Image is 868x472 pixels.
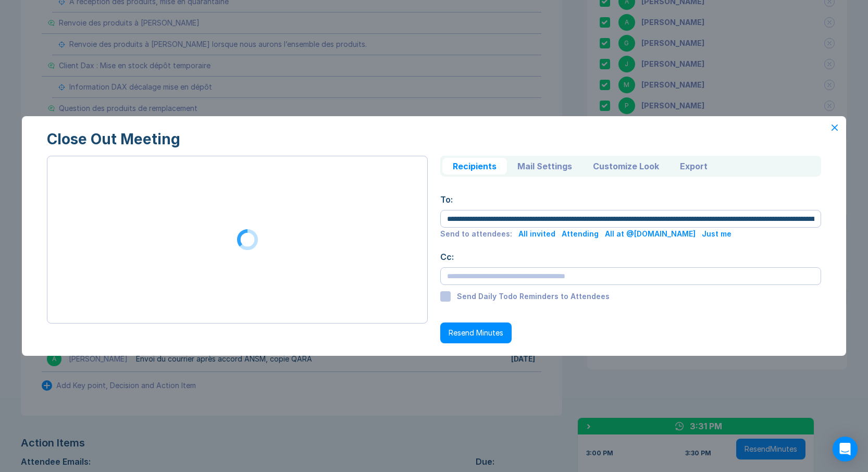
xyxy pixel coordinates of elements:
[562,230,599,238] div: Attending
[442,158,507,175] button: Recipients
[518,230,555,238] div: All invited
[440,230,512,238] div: Send to attendees:
[440,193,821,206] div: To:
[507,158,582,175] button: Mail Settings
[47,131,822,147] div: Close Out Meeting
[582,158,669,175] button: Customize Look
[669,158,718,175] button: Export
[440,251,821,263] div: Cc:
[457,292,610,301] div: Send Daily Todo Reminders to Attendees
[702,230,731,238] div: Just me
[440,322,512,343] button: Resend Minutes
[605,230,696,238] div: All at @[DOMAIN_NAME]
[833,437,858,462] div: Open Intercom Messenger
